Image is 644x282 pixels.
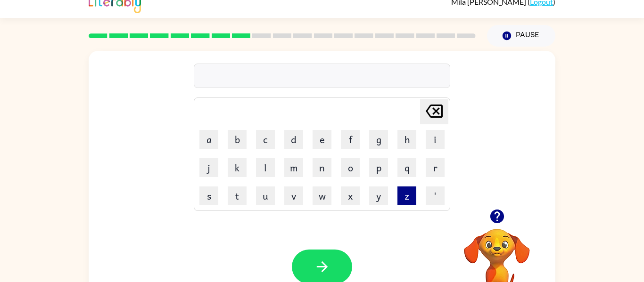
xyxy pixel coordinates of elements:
[228,158,247,177] button: k
[369,130,388,149] button: g
[426,186,445,205] button: '
[341,186,360,205] button: x
[397,186,416,205] button: z
[313,130,331,149] button: e
[487,25,555,47] button: Pause
[426,158,445,177] button: r
[228,186,247,205] button: t
[313,186,331,205] button: w
[256,186,275,205] button: u
[397,130,416,149] button: h
[369,186,388,205] button: y
[341,158,360,177] button: o
[256,158,275,177] button: l
[256,130,275,149] button: c
[341,130,360,149] button: f
[284,158,303,177] button: m
[313,158,331,177] button: n
[426,130,445,149] button: i
[369,158,388,177] button: p
[397,158,416,177] button: q
[284,186,303,205] button: v
[284,130,303,149] button: d
[199,158,218,177] button: j
[199,130,218,149] button: a
[228,130,247,149] button: b
[199,186,218,205] button: s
